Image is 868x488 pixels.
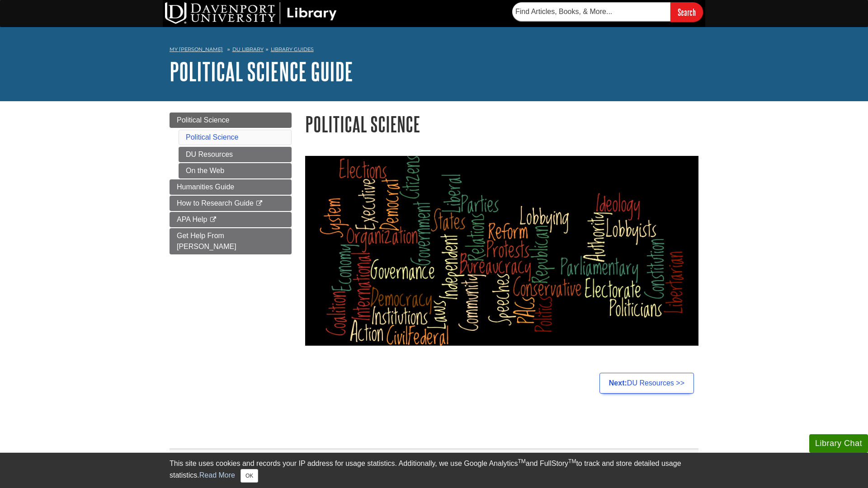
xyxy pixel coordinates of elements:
a: How to Research Guide [170,196,292,211]
strong: Next: [609,379,627,387]
span: Political Science [177,116,230,124]
a: DU Resources [179,147,292,162]
a: APA Help [170,212,292,227]
a: Get Help From [PERSON_NAME] [170,228,292,254]
a: Read More [199,471,235,479]
button: Close [241,469,258,483]
div: This site uses cookies and records your IP address for usage statistics. Additionally, we use Goo... [170,458,698,483]
input: Search [670,2,703,22]
sup: TM [568,458,576,465]
a: On the Web [179,163,292,178]
i: This link opens in a new window [255,201,263,206]
div: Guide Page Menu [170,113,292,254]
a: Political Science Guide [170,57,353,85]
h1: Political Science [305,113,698,136]
span: Get Help From [PERSON_NAME] [177,232,236,250]
a: Humanities Guide [170,179,292,195]
img: DU Library [165,2,337,24]
a: Political Science [170,113,292,128]
i: This link opens in a new window [209,217,217,223]
form: Searches DU Library's articles, books, and more [512,2,703,22]
span: Humanities Guide [177,183,234,191]
sup: TM [518,458,525,465]
input: Find Articles, Books, & More... [512,2,670,21]
a: My [PERSON_NAME] [170,46,223,53]
a: Next:DU Resources >> [599,373,694,394]
button: Library Chat [809,434,868,453]
img: Word Cloud of Political Words [305,156,698,346]
a: DU Library [232,46,264,52]
a: Library Guides [271,46,314,52]
span: APA Help [177,216,207,223]
nav: breadcrumb [170,43,698,58]
span: How to Research Guide [177,199,254,207]
a: Political Science [186,133,239,141]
